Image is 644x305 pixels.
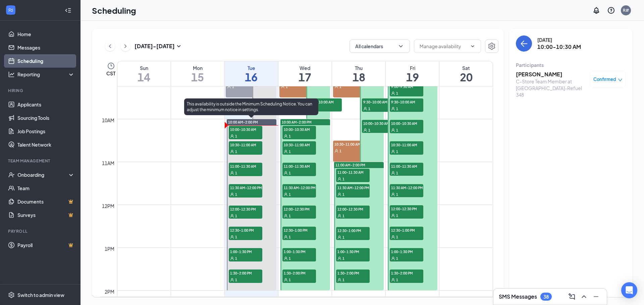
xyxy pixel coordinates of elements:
[289,235,291,239] span: 1
[336,184,370,191] span: 11:30 AM-12:00 PM
[342,214,344,218] span: 1
[106,70,115,77] span: CST
[230,214,234,218] svg: User
[337,177,341,181] svg: User
[282,270,316,276] span: 1:30-2:00 PM
[396,91,398,96] span: 1
[516,35,532,52] button: back-button
[225,71,278,83] h1: 16
[391,150,395,154] svg: User
[390,205,423,212] span: 12:00-12:30 PM
[537,43,581,51] h3: 10:00-10:30 AM
[390,141,423,148] span: 10:30-11:00 AM
[284,171,288,175] svg: User
[567,291,577,302] button: ComposeMessage
[117,65,171,71] div: Sun
[420,43,467,50] input: Manage availability
[520,40,528,48] svg: ArrowLeft
[92,5,136,16] h1: Scheduling
[289,171,291,175] span: 1
[284,214,288,218] svg: User
[281,85,285,89] svg: User
[390,248,423,255] span: 1:00-1:30 PM
[579,291,589,302] button: ChevronUp
[336,206,370,212] span: 12:00-12:30 PM
[592,6,600,14] svg: Notifications
[333,141,367,147] span: 10:30-11:00 AM
[225,65,278,71] div: Tue
[230,134,234,138] svg: User
[391,214,395,218] svg: User
[516,78,586,98] div: C-Store Team Member at [GEOGRAPHIC_DATA]-Refuel 348
[235,149,237,154] span: 1
[235,171,237,175] span: 1
[175,42,183,50] svg: SmallChevronDown
[229,227,262,233] span: 12:30-1:00 PM
[278,65,332,71] div: Wed
[284,193,288,197] svg: User
[439,65,493,71] div: Sat
[232,84,234,89] span: 1
[227,85,231,89] svg: User
[228,120,258,125] span: 10:00 AM-2:00 PM
[101,159,116,167] div: 11am
[337,235,341,239] svg: User
[368,106,370,111] span: 1
[235,235,237,239] span: 1
[342,177,344,181] span: 1
[336,248,370,255] span: 1:00-1:30 PM
[229,163,262,169] span: 11:00-11:30 AM
[8,292,15,298] svg: Settings
[337,278,341,282] svg: User
[390,83,423,90] span: 9:00-9:30 AM
[390,120,423,127] span: 10:00-10:30 AM
[568,293,576,301] svg: ComposeMessage
[17,208,75,222] a: SurveysCrown
[103,288,116,295] div: 2pm
[117,71,171,83] h1: 14
[339,149,341,153] span: 1
[230,235,234,239] svg: User
[396,149,398,154] span: 1
[336,227,370,234] span: 12:30-1:00 PM
[289,134,291,139] span: 1
[334,149,338,153] svg: User
[391,278,395,282] svg: User
[230,256,234,260] svg: User
[342,278,344,282] span: 1
[516,62,626,68] div: Participants
[342,256,344,261] span: 1
[386,71,439,83] h1: 19
[235,192,237,197] span: 1
[339,84,341,89] span: 1
[362,120,395,127] span: 10:00-10:30 AM
[396,171,398,175] span: 1
[470,44,475,49] svg: ChevronDown
[229,248,262,255] span: 1:00-1:30 PM
[171,71,224,83] h1: 15
[230,171,234,175] svg: User
[335,163,365,167] span: 11:00 AM-2:00 PM
[386,61,439,86] a: September 19, 2025
[391,256,395,260] svg: User
[332,71,385,83] h1: 18
[580,293,588,301] svg: ChevronUp
[342,192,344,197] span: 1
[171,65,224,71] div: Mon
[592,293,600,301] svg: Minimize
[101,202,116,210] div: 12pm
[225,61,278,86] a: September 16, 2025
[593,76,616,83] span: Confirmed
[485,40,498,53] a: Settings
[390,184,423,191] span: 11:30 AM-12:00 PM
[122,42,129,50] svg: ChevronRight
[278,71,332,83] h1: 17
[120,41,130,51] button: ChevronRight
[336,169,370,175] span: 11:00-11:30 AM
[103,245,116,252] div: 1pm
[308,98,342,105] span: 9:30-10:00 AM
[8,71,15,78] svg: Analysis
[396,235,398,239] span: 1
[363,128,367,132] svg: User
[229,206,262,212] span: 12:00-12:30 PM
